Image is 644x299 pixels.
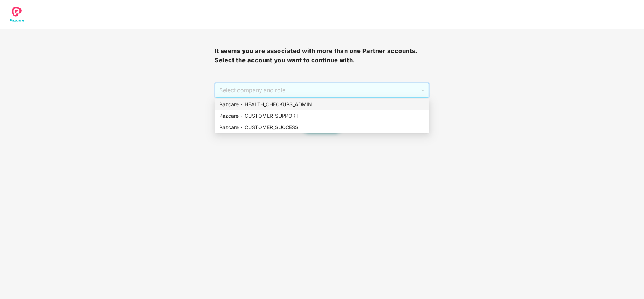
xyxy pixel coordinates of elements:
div: Pazcare - HEALTH_CHECKUPS_ADMIN [215,99,429,110]
span: Select company and role [219,83,424,97]
div: Pazcare - CUSTOMER_SUCCESS [219,123,425,131]
h3: It seems you are associated with more than one Partner accounts. Select the account you want to c... [215,46,429,65]
div: Pazcare - CUSTOMER_SUPPORT [215,110,429,122]
div: Pazcare - HEALTH_CHECKUPS_ADMIN [219,101,425,108]
div: Pazcare - CUSTOMER_SUPPORT [219,112,425,120]
div: Pazcare - CUSTOMER_SUCCESS [215,122,429,133]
